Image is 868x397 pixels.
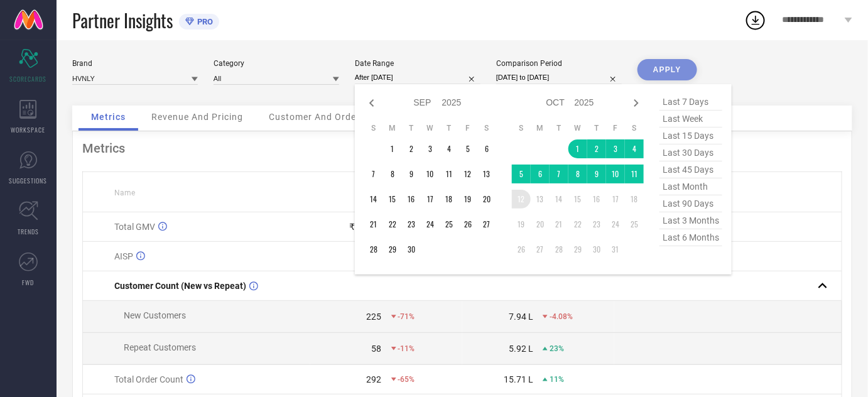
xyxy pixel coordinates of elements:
[625,215,644,234] td: Sat Oct 25 2025
[504,374,533,384] div: 15.71 L
[606,165,625,183] td: Fri Oct 10 2025
[568,190,587,209] td: Wed Oct 15 2025
[402,165,421,183] td: Tue Sep 09 2025
[606,215,625,234] td: Fri Oct 24 2025
[10,74,47,84] span: SCORECARDS
[151,112,243,122] span: Revenue And Pricing
[659,94,722,111] span: last 7 days
[114,374,183,384] span: Total Order Count
[214,59,339,68] div: Category
[550,215,568,234] td: Tue Oct 21 2025
[9,176,48,185] span: SUGGESTIONS
[550,312,573,321] span: -4.08%
[82,141,842,156] div: Metrics
[114,222,155,232] span: Total GMV
[364,190,383,209] td: Sun Sep 14 2025
[383,215,402,234] td: Mon Sep 22 2025
[531,190,550,209] td: Mon Oct 13 2025
[659,111,722,128] span: last week
[458,190,477,209] td: Fri Sep 19 2025
[398,344,415,353] span: -11%
[124,342,196,352] span: Repeat Customers
[364,240,383,259] td: Sun Sep 28 2025
[440,123,458,133] th: Thursday
[477,123,496,133] th: Saturday
[512,165,531,183] td: Sun Oct 05 2025
[114,251,133,261] span: AISP
[402,190,421,209] td: Tue Sep 16 2025
[550,344,564,353] span: 23%
[23,278,35,287] span: FWD
[625,139,644,158] td: Sat Oct 04 2025
[458,215,477,234] td: Fri Sep 26 2025
[383,240,402,259] td: Mon Sep 29 2025
[383,123,402,133] th: Monday
[629,95,644,111] div: Next month
[625,190,644,209] td: Sat Oct 18 2025
[458,139,477,158] td: Fri Sep 05 2025
[440,139,458,158] td: Thu Sep 04 2025
[91,112,126,122] span: Metrics
[440,190,458,209] td: Thu Sep 18 2025
[383,139,402,158] td: Mon Sep 01 2025
[402,123,421,133] th: Tuesday
[744,9,767,31] div: Open download list
[477,139,496,158] td: Sat Sep 06 2025
[421,139,440,158] td: Wed Sep 03 2025
[531,240,550,259] td: Mon Oct 27 2025
[606,190,625,209] td: Fri Oct 17 2025
[587,165,606,183] td: Thu Oct 09 2025
[531,215,550,234] td: Mon Oct 20 2025
[550,375,564,384] span: 11%
[72,59,198,68] div: Brand
[512,190,531,209] td: Sun Oct 12 2025
[402,215,421,234] td: Tue Sep 23 2025
[440,165,458,183] td: Thu Sep 11 2025
[194,17,213,26] span: PRO
[114,188,135,197] span: Name
[568,139,587,158] td: Wed Oct 01 2025
[587,240,606,259] td: Thu Oct 30 2025
[355,71,480,84] input: Select date range
[568,165,587,183] td: Wed Oct 08 2025
[421,123,440,133] th: Wednesday
[625,165,644,183] td: Sat Oct 11 2025
[364,123,383,133] th: Sunday
[587,215,606,234] td: Thu Oct 23 2025
[587,139,606,158] td: Thu Oct 02 2025
[568,215,587,234] td: Wed Oct 22 2025
[587,190,606,209] td: Thu Oct 16 2025
[18,227,39,236] span: TRENDS
[509,312,533,322] div: 7.94 L
[659,128,722,144] span: last 15 days
[550,190,568,209] td: Tue Oct 14 2025
[72,8,173,33] span: Partner Insights
[512,123,531,133] th: Sunday
[606,240,625,259] td: Fri Oct 31 2025
[477,190,496,209] td: Sat Sep 20 2025
[659,229,722,246] span: last 6 months
[421,190,440,209] td: Wed Sep 17 2025
[496,71,622,84] input: Select comparison period
[659,144,722,161] span: last 30 days
[659,161,722,178] span: last 45 days
[364,215,383,234] td: Sun Sep 21 2025
[531,123,550,133] th: Monday
[11,125,46,134] span: WORKSPACE
[421,215,440,234] td: Wed Sep 24 2025
[625,123,644,133] th: Saturday
[114,281,246,291] span: Customer Count (New vs Repeat)
[587,123,606,133] th: Thursday
[421,165,440,183] td: Wed Sep 10 2025
[606,123,625,133] th: Friday
[550,240,568,259] td: Tue Oct 28 2025
[509,344,533,354] div: 5.92 L
[568,240,587,259] td: Wed Oct 29 2025
[531,165,550,183] td: Mon Oct 06 2025
[124,310,186,320] span: New Customers
[440,215,458,234] td: Thu Sep 25 2025
[364,165,383,183] td: Sun Sep 07 2025
[402,139,421,158] td: Tue Sep 02 2025
[512,240,531,259] td: Sun Oct 26 2025
[372,344,382,354] div: 58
